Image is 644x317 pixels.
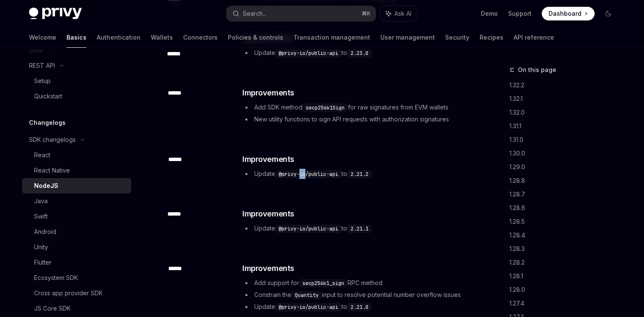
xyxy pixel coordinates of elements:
a: Wallets [151,27,173,48]
span: Improvements [242,153,294,165]
a: 1.30.0 [509,147,622,160]
div: Java [34,196,48,206]
div: Swift [34,211,48,222]
code: @privy-io/public-api [275,303,342,311]
a: 1.28.2 [509,256,622,269]
a: API reference [514,27,554,48]
div: JS Core SDK [34,303,71,314]
div: React [34,150,50,160]
button: Search...⌘K [227,6,376,21]
a: Setup [22,73,131,89]
a: 1.31.1 [509,119,622,133]
span: Dashboard [549,9,581,18]
a: 1.27.4 [509,297,622,310]
code: 2.21.2 [347,170,372,179]
a: Policies & controls [228,27,283,48]
a: Ecosystem SDK [22,270,131,285]
button: Ask AI [380,6,417,21]
div: Quickstart [34,91,62,101]
div: Setup [34,76,51,86]
a: 1.28.0 [509,283,622,297]
a: Swift [22,209,131,224]
a: Quickstart [22,89,131,104]
li: Constrain the input to resolve potential number overflow issues [242,290,469,300]
a: Basics [66,27,86,48]
code: secp256k1Sign [302,104,348,112]
div: REST API [29,61,55,71]
code: @privy-io/public-api [275,49,342,58]
a: 1.28.4 [509,228,622,242]
a: Transaction management [293,27,370,48]
a: 1.28.3 [509,242,622,256]
a: 1.28.1 [509,269,622,283]
a: 1.28.7 [509,187,622,201]
code: 2.21.1 [347,225,372,233]
div: Search... [243,9,267,19]
a: 1.28.5 [509,215,622,228]
a: User management [380,27,435,48]
div: Ecosystem SDK [34,273,78,283]
a: Authentication [97,27,141,48]
span: Improvements [242,87,294,99]
li: Update to [242,223,469,233]
div: Android [34,227,56,237]
code: 2.23.0 [347,49,372,58]
h5: Changelogs [29,118,66,128]
a: 1.31.0 [509,133,622,147]
a: React Native [22,163,131,178]
a: 1.28.8 [509,174,622,187]
div: NodeJS [34,181,58,191]
code: secp256k1_sign [299,279,348,288]
li: Update to [242,302,469,312]
div: Cross app provider SDK [34,288,103,298]
a: Recipes [480,27,503,48]
div: SDK changelogs [29,135,76,145]
code: 2.21.0 [347,303,372,311]
a: Security [445,27,469,48]
div: Flutter [34,257,52,268]
li: New utility functions to sign API requests with authorization signatures [242,114,469,124]
a: JS Core SDK [22,301,131,316]
code: @privy-io/public-api [275,225,342,233]
img: dark logo [29,8,82,20]
li: Update to [242,169,469,179]
a: Cross app provider SDK [22,285,131,301]
a: Unity [22,239,131,255]
a: Android [22,224,131,239]
span: ⌘ K [362,10,371,17]
button: Toggle dark mode [601,7,615,20]
a: 1.32.0 [509,106,622,119]
code: Quantity [291,291,322,300]
li: Add support for RPC method [242,278,469,288]
span: On this page [518,65,556,75]
span: Improvements [242,208,294,220]
span: Improvements [242,262,294,274]
a: Welcome [29,27,56,48]
a: React [22,147,131,163]
a: Connectors [183,27,218,48]
a: 1.28.6 [509,201,622,215]
a: NodeJS [22,178,131,193]
div: React Native [34,165,70,176]
a: Support [508,9,532,18]
a: Java [22,193,131,209]
span: Ask AI [394,9,411,18]
a: Demo [481,9,498,18]
a: Flutter [22,255,131,270]
a: 1.32.2 [509,78,622,92]
a: 1.29.0 [509,160,622,174]
code: @privy-io/public-api [275,170,342,179]
li: Add SDK method for raw signatures from EVM wallets [242,102,469,112]
a: 1.32.1 [509,92,622,106]
div: Unity [34,242,48,252]
a: Dashboard [542,7,595,20]
li: Update to [242,48,469,58]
